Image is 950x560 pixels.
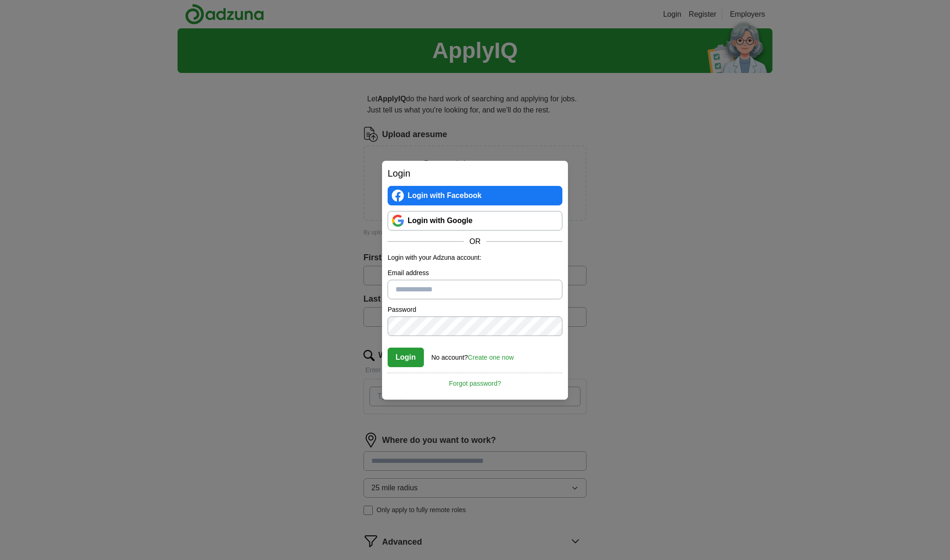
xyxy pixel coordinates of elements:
[464,236,486,247] span: OR
[388,253,562,263] p: Login with your Adzuna account:
[388,373,562,389] a: Forgot password?
[388,186,562,205] a: Login with Facebook
[388,268,562,278] label: Email address
[388,305,562,315] label: Password
[388,211,562,231] a: Login with Google
[388,166,562,180] h2: Login
[468,354,514,361] a: Create one now
[388,348,424,367] button: Login
[431,347,514,362] div: No account?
